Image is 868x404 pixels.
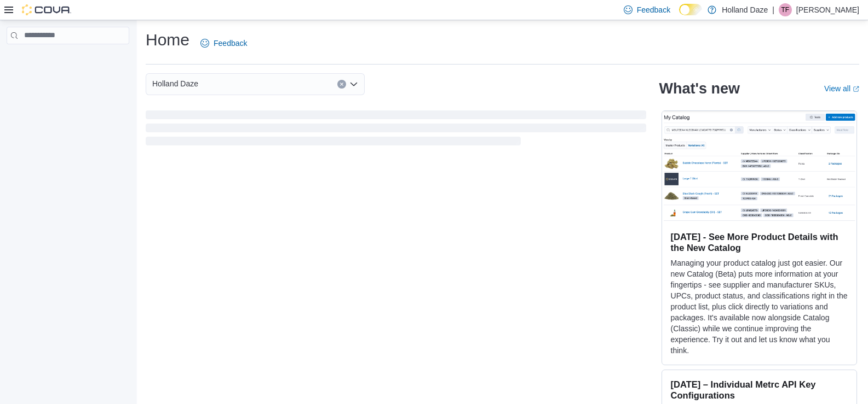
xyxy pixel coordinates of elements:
[779,3,792,16] div: Tatiana Franco
[671,257,848,356] p: Managing your product catalog just got easier. Our new Catalog (Beta) puts more information at yo...
[772,3,774,16] p: |
[146,29,189,51] h1: Home
[7,46,129,73] nav: Complex example
[22,4,71,15] img: Cova
[671,379,848,401] h3: [DATE] – Individual Metrc API Key Configurations
[146,113,646,148] span: Loading
[671,231,848,253] h3: [DATE] - See More Product Details with the New Catalog
[659,80,740,97] h2: What's new
[824,84,859,93] a: View allExternal link
[796,3,859,16] p: [PERSON_NAME]
[196,32,251,54] a: Feedback
[853,86,859,92] svg: External link
[679,4,702,15] input: Dark Mode
[214,38,247,49] span: Feedback
[637,4,670,15] span: Feedback
[152,77,198,90] span: Holland Daze
[722,3,768,16] p: Holland Daze
[781,3,790,16] span: TF
[349,80,358,89] button: Open list of options
[337,80,346,89] button: Clear input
